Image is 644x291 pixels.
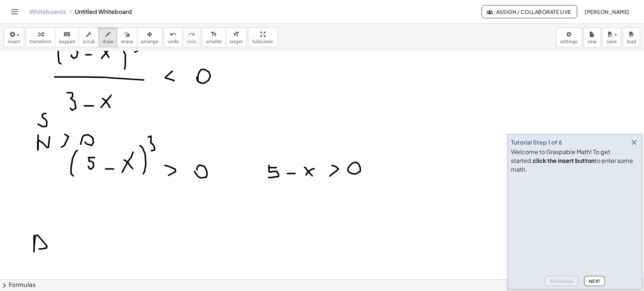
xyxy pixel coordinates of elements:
[188,30,195,39] i: redo
[603,27,621,47] button: save
[79,27,99,47] button: scrub
[584,27,601,47] button: new
[226,27,247,47] button: format_sizelarger
[117,27,137,47] button: erase
[30,39,51,44] span: transform
[579,5,635,18] button: [PERSON_NAME]
[230,39,243,44] span: larger
[187,39,196,44] span: redo
[8,39,20,44] span: insert
[141,39,158,44] span: arrange
[55,27,79,47] button: keyboardkeypad
[627,39,636,44] span: load
[588,39,597,44] span: new
[29,8,66,15] a: Whiteboards
[482,5,577,18] button: Assign / Collaborate Live
[584,276,605,286] button: Next
[183,27,200,47] button: redoredo
[488,8,571,15] span: Assign / Collaborate Live
[233,30,240,39] i: format_size
[4,27,24,47] button: insert
[137,27,162,47] button: arrange
[202,27,226,47] button: format_sizesmaller
[248,27,277,47] button: fullscreen
[59,39,75,44] span: keypad
[99,27,118,47] button: draw
[560,39,578,44] span: settings
[585,8,629,15] span: [PERSON_NAME]
[623,27,640,47] button: load
[556,27,582,47] button: settings
[170,30,177,39] i: undo
[9,6,21,18] button: Toggle navigation
[252,39,273,44] span: fullscreen
[533,157,595,164] b: click the insert button
[206,39,222,44] span: smaller
[26,27,55,47] button: transform
[589,279,600,284] span: Next
[210,30,217,39] i: format_size
[121,39,133,44] span: erase
[164,27,183,47] button: undoundo
[168,39,179,44] span: undo
[63,30,70,39] i: keyboard
[607,39,617,44] span: save
[511,138,562,147] div: Tutorial Step 1 of 6
[511,148,639,174] div: Welcome to Graspable Math! To get started, to enter some math.
[103,39,114,44] span: draw
[83,39,95,44] span: scrub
